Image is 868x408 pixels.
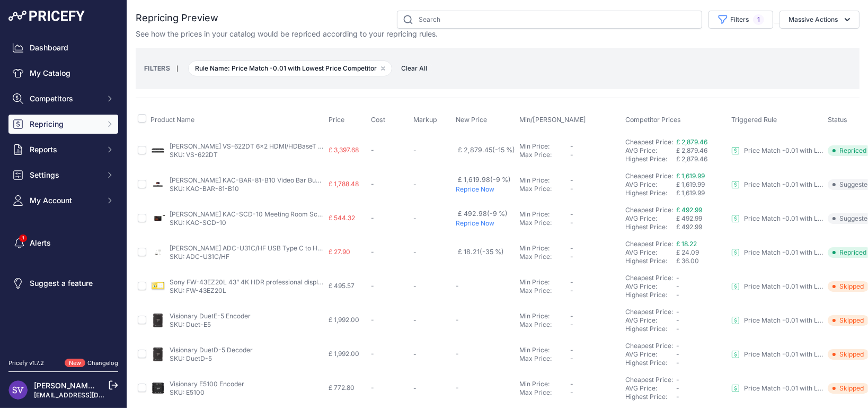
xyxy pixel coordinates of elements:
[329,282,355,290] span: £ 495.57
[676,214,727,223] div: £ 492.99
[30,119,99,129] span: Repricing
[744,282,823,291] p: Price Match -0.01 with Lowest Price Competitor
[731,214,823,223] a: Price Match -0.01 with Lowest Price Competitor
[519,287,570,295] div: Max Price:
[625,248,676,257] div: AVG Price:
[676,376,679,384] span: -
[170,380,244,388] a: Visionary E5100 Encoder
[329,116,344,124] span: Price
[676,384,679,392] span: -
[625,172,673,180] a: Cheapest Price:
[625,325,667,333] a: Highest Price:
[731,316,823,325] a: Price Match -0.01 with Lowest Price Competitor
[744,350,823,359] p: Price Match -0.01 with Lowest Price Competitor
[519,219,570,227] div: Max Price:
[625,189,667,197] a: Highest Price:
[170,278,325,286] a: Sony FW-43EZ20L 43” 4K HDR professional display
[676,257,699,265] span: £ 36.00
[519,142,570,151] div: Min Price:
[519,320,570,329] div: Max Price:
[487,210,508,218] span: (-9 %)
[625,359,667,367] a: Highest Price:
[570,312,573,320] span: -
[456,282,459,290] span: -
[371,180,374,188] span: -
[625,316,676,325] div: AVG Price:
[625,257,667,265] a: Highest Price:
[676,240,697,248] a: £ 18.22
[170,287,226,294] a: SKU: FW-43EZ20L
[144,64,170,72] small: FILTERS
[413,214,417,222] span: -
[371,350,374,358] span: -
[676,223,702,231] span: £ 492.99
[625,342,673,350] a: Cheapest Price:
[570,278,573,286] span: -
[458,176,511,184] span: £ 1,619.98
[676,316,679,324] span: -
[676,282,679,290] span: -
[676,393,679,401] span: -
[625,308,673,316] a: Cheapest Price:
[676,248,727,257] div: £ 24.09
[371,146,374,154] span: -
[34,381,158,390] a: [PERSON_NAME] [PERSON_NAME]
[570,388,573,396] span: -
[456,219,515,228] p: Reprice Now
[676,180,727,189] div: £ 1,619.99
[625,376,673,384] a: Cheapest Price:
[625,393,667,401] a: Highest Price:
[570,346,573,354] span: -
[87,359,118,367] a: Changelog
[676,274,679,282] span: -
[170,320,211,328] a: SKU: Duet-E5
[413,350,417,358] span: -
[676,291,679,299] span: -
[744,248,823,257] p: Price Match -0.01 with Lowest Price Competitor
[458,146,515,154] span: £ 2,879.45
[329,180,359,188] span: £ 1,788.48
[570,244,573,252] span: -
[65,359,85,368] span: New
[676,146,727,155] div: £ 2,879.46
[456,350,459,358] span: -
[329,350,359,358] span: £ 1,992.00
[731,384,823,393] a: Price Match -0.01 with Lowest Price Competitor
[625,206,673,214] a: Cheapest Price:
[371,316,374,324] span: -
[413,384,417,392] span: -
[396,63,432,74] span: Clear All
[570,287,573,294] span: -
[329,384,355,392] span: £ 772.80
[708,11,773,29] button: Filters1
[8,64,118,83] a: My Catalog
[456,185,515,194] p: Reprice Now
[625,350,676,359] div: AVG Price:
[625,223,667,231] a: Highest Price:
[329,316,359,324] span: £ 1,992.00
[570,185,573,193] span: -
[329,146,359,154] span: £ 3,397.68
[519,346,570,354] div: Min Price:
[519,388,570,397] div: Max Price:
[731,146,823,155] a: Price Match -0.01 with Lowest Price Competitor
[780,11,860,29] button: Massive Actions
[570,210,573,218] span: -
[413,248,417,256] span: -
[753,14,764,25] span: 1
[828,116,847,124] span: Status
[456,316,459,324] span: -
[492,146,515,154] span: (-15 %)
[8,359,44,368] div: Pricefy v1.7.2
[170,312,251,320] a: Visionary DuetE-5 Encoder
[8,274,118,293] a: Suggest a feature
[8,191,118,210] button: My Account
[170,142,435,150] a: [PERSON_NAME] VS-622DT 6x2 HDMI/HDBaseT Matrix All-in-One Presentation System
[744,316,823,325] p: Price Match -0.01 with Lowest Price Competitor
[676,138,707,146] a: £ 2,879.46
[519,380,570,388] div: Min Price:
[413,180,417,188] span: -
[8,38,118,346] nav: Sidebar
[413,316,417,324] span: -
